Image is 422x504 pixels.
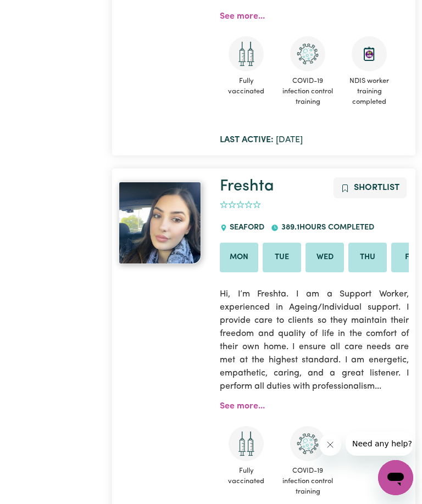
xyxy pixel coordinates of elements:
img: Care and support worker has received 2 doses of COVID-19 vaccine [229,36,264,71]
iframe: Close message [319,434,341,456]
li: Available on Mon [220,243,258,272]
div: 389.1 hours completed [271,213,380,243]
li: Available on Thu [348,243,387,272]
a: Freshta [119,182,207,264]
img: CS Academy: Introduction to NDIS Worker Training course completed [352,36,387,71]
img: CS Academy: COVID-19 Infection Control Training course completed [290,36,325,71]
a: Freshta [220,178,274,194]
li: Available on Wed [306,243,344,272]
span: Fully vaccinated [220,71,273,101]
div: SEAFORD [220,213,271,243]
span: [DATE] [220,136,303,144]
iframe: Message from company [346,432,413,456]
p: Hi, I’m Freshta. I am a Support Worker, experienced in Ageing/Individual support. I provide care ... [220,281,409,400]
span: NDIS worker training completed [343,71,396,112]
span: COVID-19 infection control training [281,461,334,502]
span: Fully vaccinated [220,461,273,491]
span: Shortlist [354,183,399,192]
li: Available on Tue [263,243,301,272]
div: add rating by typing an integer from 0 to 5 or pressing arrow keys [220,199,261,211]
a: See more... [220,12,265,21]
iframe: Button to launch messaging window [378,460,413,495]
span: COVID-19 infection control training [281,71,334,112]
button: Add to shortlist [334,177,407,198]
a: See more... [220,402,265,411]
img: View Freshta's profile [119,182,201,264]
img: Care and support worker has received 2 doses of COVID-19 vaccine [229,426,264,461]
img: CS Academy: COVID-19 Infection Control Training course completed [290,426,325,461]
b: Last active: [220,136,274,144]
